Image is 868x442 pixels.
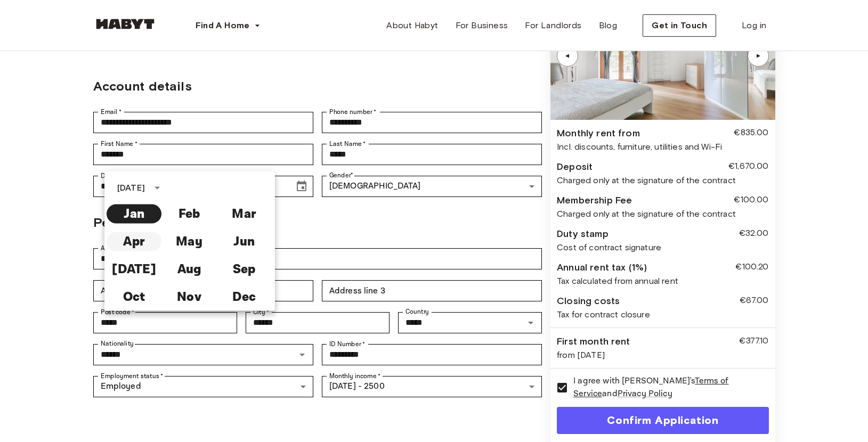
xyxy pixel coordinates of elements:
div: €100.00 [734,193,768,208]
div: Charged only at the signature of the contract [557,208,768,220]
label: City [253,307,270,317]
button: calendar view is open, switch to year view [148,179,166,197]
button: [DATE] [107,260,161,279]
span: Log in [742,19,766,32]
div: Monthly rent from [557,126,640,141]
label: First Name [101,139,137,149]
button: Sep [217,260,272,279]
a: Log in [733,15,775,36]
button: Find A Home [187,15,269,36]
div: [DEMOGRAPHIC_DATA] [322,176,542,197]
span: I agree with [PERSON_NAME]'s and [573,375,760,400]
span: Get in Touch [652,19,707,32]
div: Employed [93,376,313,397]
button: Apr [107,232,161,251]
div: Closing costs [557,294,620,308]
a: For Landlords [516,15,590,36]
div: Tax calculated from annual rent [557,275,768,288]
div: [DATE] [117,182,145,194]
div: Duty stamp [557,227,609,241]
div: Deposit [557,160,593,174]
button: Confirm Application [557,407,768,434]
span: Blog [599,19,618,32]
button: Choose date, selected date is Jan 1, 1998 [291,176,312,197]
button: Jun [217,232,272,251]
div: ▲ [753,53,764,59]
button: Nov [161,288,216,307]
div: Incl. discounts, furniture, utilities and Wi-Fi [557,141,768,153]
div: Cost of contract signature [557,241,768,254]
label: Email [101,107,121,117]
a: Blog [590,15,626,36]
h2: Account details [93,77,542,96]
span: About Habyt [386,19,438,32]
button: Jan [107,204,161,224]
div: €835.00 [734,126,768,141]
h2: Personal details [93,213,542,232]
button: Oct [107,288,161,307]
button: Feb [161,204,216,224]
div: from [DATE] [557,349,768,362]
span: Find A Home [196,19,250,32]
label: Phone number [329,107,377,117]
button: Open [295,347,310,362]
div: €32.00 [739,227,769,241]
button: May [161,232,216,251]
span: For Landlords [525,19,581,32]
div: ▲ [562,53,573,59]
label: ID Number [329,339,365,349]
button: Aug [161,260,216,279]
div: Charged only at the signature of the contract [557,174,768,187]
label: Last Name [329,139,366,149]
div: First month rent [557,334,630,349]
div: Membership Fee [557,193,632,208]
button: Open [523,315,538,330]
a: Privacy Policy [618,388,672,399]
label: Country [405,307,429,316]
button: Dec [217,288,272,307]
button: Get in Touch [643,14,716,37]
label: Monthly income [329,371,380,381]
label: Date of birth [101,171,142,181]
button: Mar [217,204,272,224]
a: For Business [447,15,517,36]
span: For Business [456,19,508,32]
div: €67.00 [740,294,769,308]
img: Habyt [93,19,157,29]
div: [DATE] - 2500 [322,376,542,397]
label: Gender * [329,171,353,180]
label: Nationality [101,339,134,348]
div: Tax for contract closure [557,308,768,321]
div: €1,670.00 [728,160,768,174]
div: €377.10 [739,334,768,349]
label: Employment status [101,371,164,381]
div: Annual rent tax (1%) [557,260,647,275]
div: €100.20 [735,260,768,275]
label: Post code [101,307,135,317]
a: About Habyt [378,15,447,36]
label: Address [101,243,129,253]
